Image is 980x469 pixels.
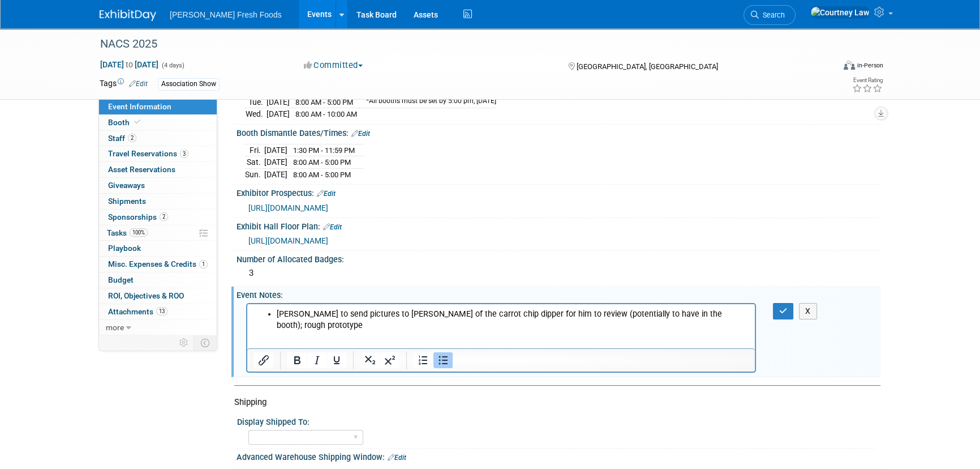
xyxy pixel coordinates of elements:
[264,168,287,180] td: [DATE]
[180,150,188,158] span: 3
[156,307,167,315] span: 13
[300,59,367,71] button: Committed
[108,102,171,111] span: Event Information
[323,223,342,231] a: Edit
[124,60,135,69] span: to
[264,144,287,156] td: [DATE]
[237,185,880,199] div: Exhibitor Prospectus:
[844,61,855,70] img: Format-Inperson.png
[108,181,145,190] span: Giveaways
[108,197,146,206] span: Shipments
[108,212,168,221] span: Sponsorships
[433,352,453,368] button: Bullet list
[857,61,883,70] div: In-Person
[135,119,140,125] i: Booth reservation complete
[799,303,817,319] button: X
[414,352,433,368] button: Numbered list
[128,134,136,142] span: 2
[108,259,208,268] span: Misc. Expenses & Credits
[100,10,156,21] img: ExhibitDay
[99,194,217,209] a: Shipments
[158,78,220,90] div: Association Show
[295,98,353,106] span: 8:00 AM - 5:00 PM
[767,59,883,76] div: Event Format
[247,304,755,348] iframe: Rich Text Area
[245,156,264,169] td: Sat.
[852,78,883,83] div: Event Rating
[99,304,217,319] a: Attachments13
[295,110,357,118] span: 8:00 AM - 10:00 AM
[759,11,785,19] span: Search
[360,352,380,368] button: Subscript
[108,291,184,300] span: ROI, Objectives & ROO
[99,162,217,177] a: Asset Reservations
[317,190,336,198] a: Edit
[108,244,141,253] span: Playbook
[99,131,217,146] a: Staff2
[576,62,717,71] span: [GEOGRAPHIC_DATA], [GEOGRAPHIC_DATA]
[388,454,406,462] a: Edit
[170,10,282,19] span: [PERSON_NAME] Fresh Foods
[307,352,326,368] button: Italic
[245,144,264,156] td: Fri.
[267,96,290,108] td: [DATE]
[267,108,290,120] td: [DATE]
[293,170,351,179] span: 8:00 AM - 5:00 PM
[237,125,880,139] div: Booth Dismantle Dates/Times:
[161,62,184,69] span: (4 days)
[234,396,872,408] div: Shipping
[108,307,167,316] span: Attachments
[245,96,267,108] td: Tue.
[99,272,217,288] a: Budget
[99,210,217,225] a: Sponsorships2
[99,178,217,193] a: Giveaways
[129,80,148,88] a: Edit
[351,130,370,138] a: Edit
[99,225,217,241] a: Tasks100%
[100,59,159,70] span: [DATE] [DATE]
[99,257,217,272] a: Misc. Expenses & Credits1
[293,146,355,155] span: 1:30 PM - 11:59 PM
[810,6,870,19] img: Courtney Law
[107,228,148,237] span: Tasks
[106,323,124,332] span: more
[108,149,188,158] span: Travel Reservations
[130,228,148,237] span: 100%
[108,118,143,127] span: Booth
[96,34,816,54] div: NACS 2025
[160,212,168,221] span: 2
[248,203,328,212] a: [URL][DOMAIN_NAME]
[99,241,217,256] a: Playbook
[264,156,287,169] td: [DATE]
[99,288,217,304] a: ROI, Objectives & ROO
[108,275,134,284] span: Budget
[359,96,496,108] td: *All booths must be set by 5:00 pm, [DATE]
[174,335,194,350] td: Personalize Event Tab Strip
[99,99,217,114] a: Event Information
[237,413,875,428] div: Display Shipped To:
[293,158,351,167] span: 8:00 AM - 5:00 PM
[199,260,208,268] span: 1
[254,352,273,368] button: Insert/edit link
[237,218,880,233] div: Exhibit Hall Floor Plan:
[327,352,346,368] button: Underline
[245,168,264,180] td: Sun.
[108,134,136,143] span: Staff
[108,165,175,174] span: Asset Reservations
[245,265,872,282] div: 3
[237,449,880,463] div: Advanced Warehouse Shipping Window:
[245,108,267,120] td: Wed.
[194,335,217,350] td: Toggle Event Tabs
[237,251,880,265] div: Number of Allocated Badges:
[100,78,148,91] td: Tags
[99,146,217,161] a: Travel Reservations3
[380,352,399,368] button: Superscript
[248,236,328,245] a: [URL][DOMAIN_NAME]
[743,5,796,25] a: Search
[99,320,217,335] a: more
[287,352,307,368] button: Bold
